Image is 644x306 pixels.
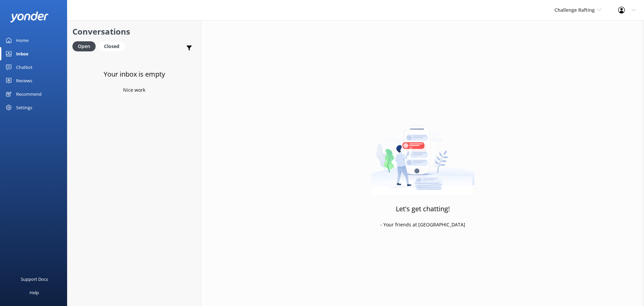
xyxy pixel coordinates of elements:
[123,86,145,94] p: Nice work
[21,272,48,286] div: Support Docs
[371,111,475,195] img: artwork of a man stealing a conversation from at giant smartphone
[16,60,33,74] div: Chatbot
[99,41,124,51] div: Closed
[396,204,450,214] h3: Let's get chatting!
[16,87,42,101] div: Recommend
[16,34,29,47] div: Home
[72,42,99,50] a: Open
[16,101,32,114] div: Settings
[72,41,96,51] div: Open
[380,221,465,228] p: - Your friends at [GEOGRAPHIC_DATA]
[30,286,39,299] div: Help
[72,25,196,38] h2: Conversations
[104,69,165,80] h3: Your inbox is empty
[99,42,128,50] a: Closed
[554,7,595,13] span: Challenge Rafting
[16,47,29,60] div: Inbox
[16,74,32,87] div: Reviews
[10,11,49,23] img: yonder-white-logo.png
